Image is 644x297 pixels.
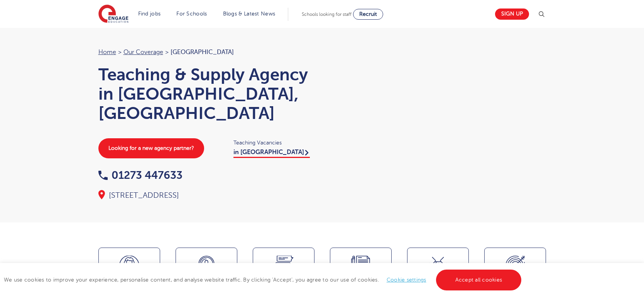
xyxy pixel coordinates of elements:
[165,49,169,56] span: >
[353,9,383,20] a: Recruit
[171,49,234,56] span: [GEOGRAPHIC_DATA]
[98,138,204,158] a: Looking for a new agency partner?
[98,65,314,123] h1: Teaching & Supply Agency in [GEOGRAPHIC_DATA], [GEOGRAPHIC_DATA]
[98,5,128,24] img: Engage Education
[4,277,523,283] span: We use cookies to improve your experience, personalise content, and analyse website traffic. By c...
[98,190,314,201] div: [STREET_ADDRESS]
[495,8,529,20] a: Sign up
[176,11,207,17] a: For Schools
[359,11,377,17] span: Recruit
[233,138,314,147] span: Teaching Vacancies
[436,270,522,290] a: Accept all cookies
[233,149,310,158] a: in [GEOGRAPHIC_DATA]
[387,277,426,283] a: Cookie settings
[302,12,352,17] span: Schools looking for staff
[118,49,122,56] span: >
[223,11,276,17] a: Blogs & Latest News
[98,169,183,181] a: 01273 447633
[98,49,116,56] a: Home
[138,11,161,17] a: Find jobs
[98,47,314,57] nav: breadcrumb
[123,49,163,56] a: Our coverage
